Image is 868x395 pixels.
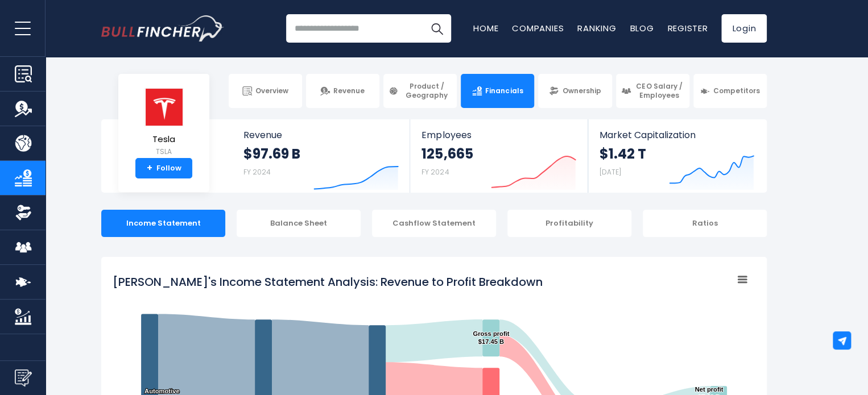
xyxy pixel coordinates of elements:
[507,210,631,237] div: Profitability
[616,74,689,108] a: CEO Salary / Employees
[667,22,708,34] a: Register
[113,274,543,290] tspan: [PERSON_NAME]'s Income Statement Analysis: Revenue to Profit Breakdown
[538,74,611,108] a: Ownership
[243,130,399,140] span: Revenue
[101,210,225,237] div: Income Statement
[473,22,498,34] a: Home
[630,22,654,34] a: Blog
[410,119,587,193] a: Employees 125,665 FY 2024
[423,14,451,43] button: Search
[243,167,271,177] small: FY 2024
[147,163,152,173] strong: +
[577,22,616,34] a: Ranking
[333,86,365,95] span: Revenue
[143,88,184,159] a: Tesla TSLA
[232,119,410,193] a: Revenue $97.69 B FY 2024
[135,158,192,178] a: +Follow
[243,145,300,163] strong: $97.69 B
[372,210,496,237] div: Cashflow Statement
[402,82,452,99] span: Product / Geography
[634,82,684,99] span: CEO Salary / Employees
[383,74,457,108] a: Product / Geography
[588,119,766,193] a: Market Capitalization $1.42 T [DATE]
[643,210,767,237] div: Ratios
[15,204,32,221] img: Ownership
[485,86,523,95] span: Financials
[101,15,224,41] a: Go to homepage
[721,14,767,43] a: Login
[473,330,509,345] text: Gross profit $17.45 B
[512,22,564,34] a: Companies
[421,130,576,140] span: Employees
[693,74,767,108] a: Competitors
[101,15,224,41] img: Bullfincher logo
[600,145,646,163] strong: $1.42 T
[713,86,760,95] span: Competitors
[144,135,184,144] span: Tesla
[421,145,473,163] strong: 125,665
[562,86,601,95] span: Ownership
[600,167,621,177] small: [DATE]
[461,74,534,108] a: Financials
[421,167,449,177] small: FY 2024
[600,130,754,140] span: Market Capitalization
[306,74,379,108] a: Revenue
[255,86,288,95] span: Overview
[229,74,302,108] a: Overview
[237,210,361,237] div: Balance Sheet
[144,147,184,157] small: TSLA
